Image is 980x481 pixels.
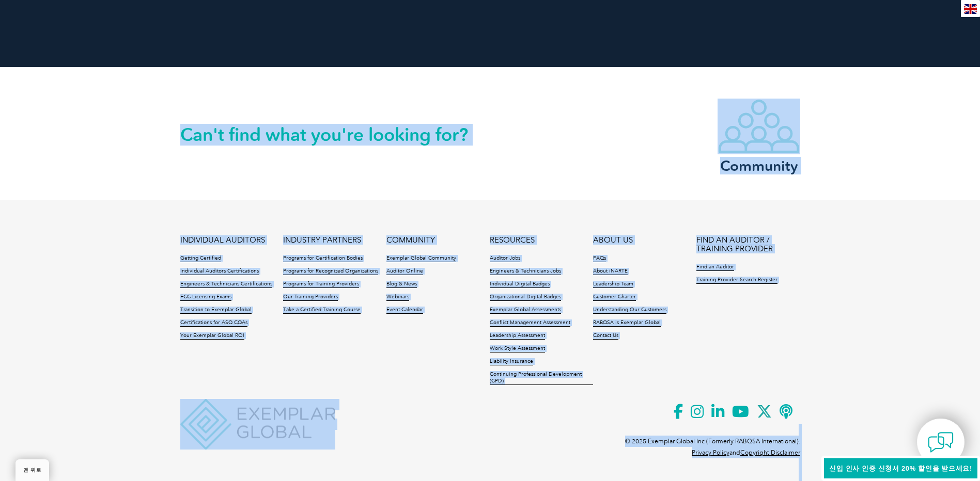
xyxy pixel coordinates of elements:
a: Leadership Team [593,281,633,288]
a: FCC Licensing Exams [180,294,231,301]
h3: Community [718,159,800,172]
a: FAQs [593,255,606,262]
a: Exemplar Global Assessments [490,307,561,314]
a: Work Style Assessment [490,345,545,352]
img: en [964,4,977,14]
a: Organizational Digital Badges [490,294,561,301]
a: INDUSTRY PARTNERS [283,236,361,245]
a: FIND AN AUDITOR / TRAINING PROVIDER [696,236,800,253]
a: Engineers & Technicians Certifications [180,281,272,288]
span: 신입 인사 인증 신청서 20% 할인을 받으세요! [829,464,972,472]
img: icon-community.webp [718,99,800,154]
a: Programs for Recognized Organizations [283,268,378,275]
a: Exemplar Global Community [386,255,456,262]
a: Contact Us [593,332,618,340]
a: 맨 위로 [15,459,49,481]
a: Programs for Certification Bodies [283,255,363,262]
a: Transition to Exemplar Global [180,307,252,314]
a: Engineers & Technicians Jobs [490,268,561,275]
a: Privacy Policy [692,449,729,456]
a: Individual Auditors Certifications [180,268,259,275]
a: Customer Charter [593,294,636,301]
a: COMMUNITY [386,236,435,245]
p: and [692,447,800,458]
a: Find an Auditor [696,264,734,271]
a: Conflict Management Assessment [490,319,570,327]
a: Our Training Providers [283,294,338,301]
a: Blog & News [386,281,417,288]
a: Webinars [386,294,409,301]
a: Event Calendar [386,307,423,314]
img: Exemplar Global [180,399,335,450]
a: Getting Certified [180,255,221,262]
a: Individual Digital Badges [490,281,550,288]
a: ABOUT US [593,236,633,245]
a: Programs for Training Providers [283,281,359,288]
a: Understanding Our Customers [593,307,666,314]
img: contact-chat.png [928,429,954,455]
a: About iNARTE [593,268,628,275]
a: INDIVIDUAL AUDITORS [180,236,265,245]
a: Continuing Professional Development (CPD) [490,371,593,385]
a: Auditor Jobs [490,255,520,262]
p: © 2025 Exemplar Global Inc (Formerly RABQSA International). [625,436,800,447]
a: Certifications for ASQ CQAs [180,319,247,327]
h2: Can't find what you're looking for? [180,126,490,143]
a: Liability Insurance [490,358,533,365]
a: Take a Certified Training Course [283,307,361,314]
a: Community [718,99,800,172]
a: Copyright Disclaimer [740,449,800,456]
a: RABQSA is Exemplar Global [593,319,661,327]
a: Leadership Assessment [490,332,545,340]
a: RESOURCES [490,236,535,245]
a: Training Provider Search Register [696,277,777,284]
a: Auditor Online [386,268,423,275]
a: Your Exemplar Global ROI [180,332,244,340]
